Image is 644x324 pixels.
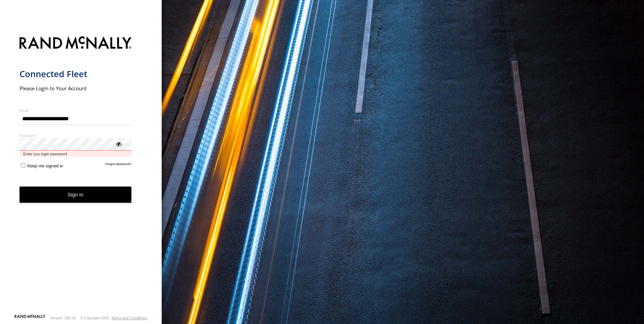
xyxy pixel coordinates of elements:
label: Email [20,108,132,113]
h2: Please Login to Your Account [20,85,132,92]
div: © Copyright 2025 - [80,316,147,320]
a: Terms and Conditions [111,316,147,320]
span: Enter you login password [20,151,132,157]
div: ViewPassword [115,140,122,147]
span: Keep me signed in [27,163,63,168]
input: Keep me signed in [21,163,25,167]
img: Rand McNally [20,35,132,52]
div: Version: 305.03 [50,316,76,320]
form: main [20,32,142,314]
a: Visit our Website [14,315,45,321]
button: Sign in [20,187,132,203]
h1: Connected Fleet [20,68,132,79]
label: Password [20,133,132,138]
a: Forgot password? [105,162,132,168]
